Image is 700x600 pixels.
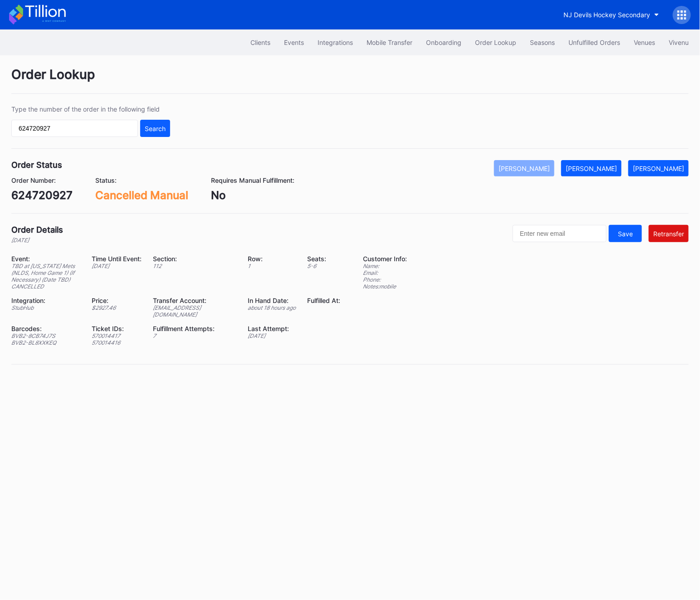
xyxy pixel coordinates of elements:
[95,189,188,202] div: Cancelled Manual
[153,297,237,304] div: Transfer Account:
[11,325,81,332] div: Barcodes:
[563,11,650,19] div: NJ Devils Hockey Secondary
[92,263,142,269] div: [DATE]
[634,39,655,46] div: Venues
[523,34,562,51] button: Seasons
[566,165,617,172] div: [PERSON_NAME]
[363,255,407,263] div: Customer Info:
[669,39,689,46] div: Vivenu
[367,39,412,46] div: Mobile Transfer
[499,165,550,172] div: [PERSON_NAME]
[662,34,695,51] button: Vivenu
[140,120,170,137] button: Search
[11,297,81,304] div: Integration:
[318,39,353,46] div: Integrations
[494,160,554,176] button: [PERSON_NAME]
[11,255,81,263] div: Event:
[628,160,689,176] button: [PERSON_NAME]
[153,304,237,318] div: [EMAIL_ADDRESS][DOMAIN_NAME]
[530,39,555,46] div: Seasons
[153,255,237,263] div: Section:
[11,225,63,234] div: Order Details
[11,237,63,244] div: [DATE]
[311,34,360,51] button: Integrations
[307,263,340,269] div: 5 - 6
[153,263,237,269] div: 112
[92,325,142,332] div: Ticket IDs:
[568,39,620,46] div: Unfulfilled Orders
[307,255,340,263] div: Seats:
[475,39,516,46] div: Order Lookup
[363,276,407,283] div: Phone:
[11,189,73,202] div: 624720927
[468,34,523,51] button: Order Lookup
[11,160,62,170] div: Order Status
[211,176,294,184] div: Requires Manual Fulfillment:
[618,230,633,238] div: Save
[11,339,81,346] div: BVB2-BL8XXKEQ
[92,339,142,346] div: 570014416
[11,176,73,184] div: Order Number:
[248,263,296,269] div: 1
[145,125,166,132] div: Search
[244,34,277,51] button: Clients
[627,34,662,51] button: Venues
[92,255,142,263] div: Time Until Event:
[153,325,237,332] div: Fulfillment Attempts:
[277,34,311,51] button: Events
[11,304,81,311] div: StubHub
[561,160,622,176] button: [PERSON_NAME]
[248,297,296,304] div: In Hand Date:
[248,304,296,311] div: about 18 hours ago
[557,6,666,23] button: NJ Devils Hockey Secondary
[11,67,689,94] div: Order Lookup
[211,189,294,202] div: No
[11,332,81,339] div: BVB2-8CB74J7S
[11,120,138,137] input: GT59662
[633,165,684,172] div: [PERSON_NAME]
[562,34,627,51] button: Unfulfilled Orders
[363,263,407,269] div: Name:
[11,263,81,290] div: TBD at [US_STATE] Mets (NLDS, Home Game 1) (If Necessary) (Date TBD) CANCELLED
[363,269,407,276] div: Email:
[92,297,142,304] div: Price:
[92,304,142,311] div: $ 2927.46
[92,332,142,339] div: 570014417
[360,34,419,51] button: Mobile Transfer
[307,297,340,304] div: Fulfilled At:
[513,225,607,242] input: Enter new email
[250,39,270,46] div: Clients
[419,34,468,51] button: Onboarding
[284,39,304,46] div: Events
[248,255,296,263] div: Row:
[248,325,296,332] div: Last Attempt:
[153,332,237,339] div: 7
[363,283,407,290] div: Notes: mobile
[426,39,461,46] div: Onboarding
[649,225,689,242] button: Retransfer
[95,176,188,184] div: Status:
[248,332,296,339] div: [DATE]
[11,105,170,113] div: Type the number of the order in the following field
[653,230,684,238] div: Retransfer
[609,225,642,242] button: Save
